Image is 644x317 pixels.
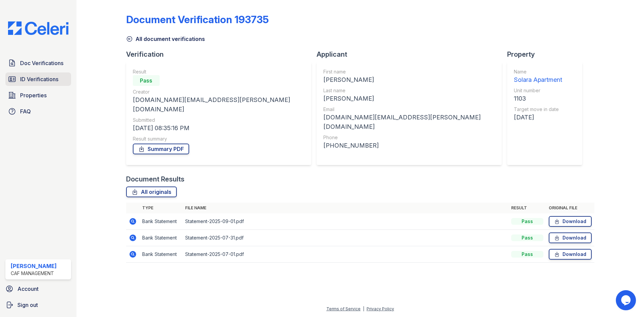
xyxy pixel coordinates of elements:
iframe: chat widget [616,290,637,310]
div: Submitted [133,117,305,123]
th: Type [140,203,182,213]
a: FAQ [5,105,71,118]
div: Creator [133,89,305,95]
img: CE_Logo_Blue-a8612792a0a2168367f1c8372b55b34899dd931a85d93a1a3d3e32e68fde9ad4.png [3,21,74,35]
div: CAF Management [11,270,57,277]
div: [PHONE_NUMBER] [323,141,495,150]
div: Last name [323,87,495,94]
span: Sign out [17,301,38,309]
th: File name [182,203,508,213]
div: [PERSON_NAME] [11,262,57,270]
div: Applicant [317,50,507,59]
th: Result [508,203,546,213]
div: [DATE] 08:35:16 PM [133,123,305,133]
div: Target move in date [514,106,562,113]
div: Pass [133,75,160,86]
div: [PERSON_NAME] [323,75,495,85]
div: Solara Apartment [514,75,562,85]
div: Email [323,106,495,113]
div: Result [133,68,305,75]
td: Statement-2025-09-01.pdf [182,213,508,230]
td: Statement-2025-07-31.pdf [182,230,508,246]
div: First name [323,68,495,75]
span: Account [17,285,39,293]
div: Pass [511,251,543,258]
div: Document Verification 193735 [126,13,269,25]
td: Statement-2025-07-01.pdf [182,246,508,263]
a: Account [3,282,74,296]
a: Doc Verifications [5,56,71,70]
div: Pass [511,234,543,241]
a: Summary PDF [133,144,189,154]
span: FAQ [20,107,31,115]
a: Terms of Service [326,306,361,311]
div: [PERSON_NAME] [323,94,495,103]
a: Download [549,216,592,227]
a: Properties [5,89,71,102]
div: Document Results [126,174,184,184]
div: 1103 [514,94,562,103]
th: Original file [546,203,594,213]
span: Properties [20,91,47,99]
a: ID Verifications [5,72,71,86]
div: Phone [323,134,495,141]
div: [DOMAIN_NAME][EMAIL_ADDRESS][PERSON_NAME][DOMAIN_NAME] [323,113,495,131]
a: Download [549,232,592,243]
td: Bank Statement [140,246,182,263]
div: Result summary [133,136,305,142]
a: All originals [126,187,177,197]
a: Name Solara Apartment [514,68,562,85]
div: Unit number [514,87,562,94]
a: Download [549,249,592,260]
div: Verification [126,50,317,59]
div: Pass [511,218,543,225]
div: Property [507,50,588,59]
div: [DATE] [514,113,562,122]
td: Bank Statement [140,230,182,246]
div: [DOMAIN_NAME][EMAIL_ADDRESS][PERSON_NAME][DOMAIN_NAME] [133,95,305,114]
span: Doc Verifications [20,59,63,67]
a: Privacy Policy [367,306,394,311]
a: All document verifications [126,35,205,43]
div: Name [514,68,562,75]
span: ID Verifications [20,75,58,83]
div: | [363,306,364,311]
a: Sign out [3,298,74,312]
td: Bank Statement [140,213,182,230]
